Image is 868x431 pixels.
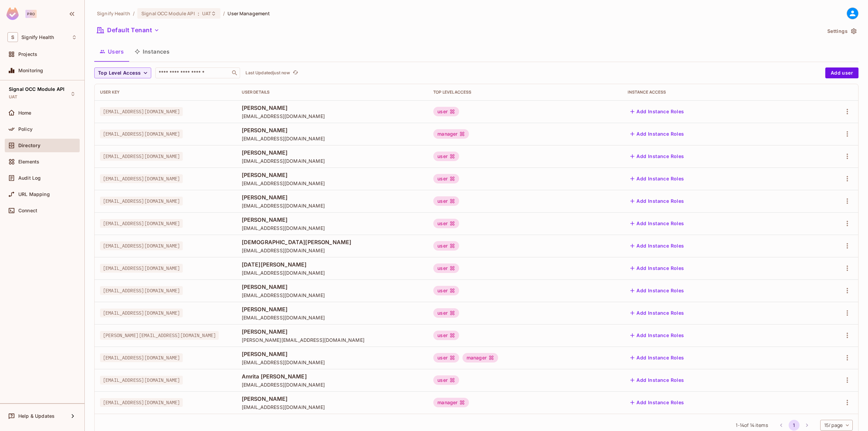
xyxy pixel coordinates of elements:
[97,10,130,17] span: the active workspace
[100,264,183,273] span: [EMAIL_ADDRESS][DOMAIN_NAME]
[18,413,55,419] span: Help & Updates
[242,337,423,343] span: [PERSON_NAME][EMAIL_ADDRESS][DOMAIN_NAME]
[242,104,423,112] span: [PERSON_NAME]
[242,135,423,142] span: [EMAIL_ADDRESS][DOMAIN_NAME]
[100,353,183,362] span: [EMAIL_ADDRESS][DOMAIN_NAME]
[100,309,183,317] span: [EMAIL_ADDRESS][DOMAIN_NAME]
[628,240,687,251] button: Add Instance Roles
[100,331,219,340] span: [PERSON_NAME][EMAIL_ADDRESS][DOMAIN_NAME]
[242,194,423,201] span: [PERSON_NAME]
[100,219,183,228] span: [EMAIL_ADDRESS][DOMAIN_NAME]
[100,398,183,407] span: [EMAIL_ADDRESS][DOMAIN_NAME]
[242,216,423,223] span: [PERSON_NAME]
[433,263,459,273] div: user
[433,241,459,251] div: user
[242,149,423,156] span: [PERSON_NAME]
[18,192,50,197] span: URL Mapping
[242,113,423,119] span: [EMAIL_ADDRESS][DOMAIN_NAME]
[9,94,17,100] span: UAT
[242,381,423,388] span: [EMAIL_ADDRESS][DOMAIN_NAME]
[825,67,859,78] button: Add user
[628,375,687,386] button: Add Instance Roles
[433,353,459,363] div: user
[18,208,37,213] span: Connect
[94,25,162,36] button: Default Tenant
[242,158,423,164] span: [EMAIL_ADDRESS][DOMAIN_NAME]
[433,286,459,295] div: user
[242,395,423,403] span: [PERSON_NAME]
[133,10,135,17] li: /
[7,32,18,42] span: S
[433,398,469,407] div: manager
[628,129,687,139] button: Add Instance Roles
[100,130,183,138] span: [EMAIL_ADDRESS][DOMAIN_NAME]
[18,68,43,73] span: Monitoring
[242,171,423,179] span: [PERSON_NAME]
[25,10,37,18] div: Pro
[628,151,687,162] button: Add Instance Roles
[228,10,270,17] span: User Management
[197,11,200,16] span: :
[100,107,183,116] span: [EMAIL_ADDRESS][DOMAIN_NAME]
[100,152,183,161] span: [EMAIL_ADDRESS][DOMAIN_NAME]
[18,52,37,57] span: Projects
[100,286,183,295] span: [EMAIL_ADDRESS][DOMAIN_NAME]
[242,261,423,268] span: [DATE][PERSON_NAME]
[628,397,687,408] button: Add Instance Roles
[98,69,141,77] span: Top Level Access
[242,225,423,231] span: [EMAIL_ADDRESS][DOMAIN_NAME]
[9,86,64,92] span: Signal OCC Module API
[100,241,183,250] span: [EMAIL_ADDRESS][DOMAIN_NAME]
[242,328,423,335] span: [PERSON_NAME]
[433,331,459,340] div: user
[100,90,231,95] div: User Key
[223,10,225,17] li: /
[820,420,853,431] div: 15 / page
[141,10,195,17] span: Signal OCC Module API
[628,308,687,318] button: Add Instance Roles
[291,69,299,77] button: refresh
[94,43,129,60] button: Users
[628,173,687,184] button: Add Instance Roles
[433,174,459,183] div: user
[628,330,687,341] button: Add Instance Roles
[100,174,183,183] span: [EMAIL_ADDRESS][DOMAIN_NAME]
[242,350,423,358] span: [PERSON_NAME]
[775,420,813,431] nav: pagination navigation
[433,219,459,228] div: user
[242,90,423,95] div: User Details
[242,404,423,410] span: [EMAIL_ADDRESS][DOMAIN_NAME]
[18,159,39,164] span: Elements
[628,218,687,229] button: Add Instance Roles
[18,143,40,148] span: Directory
[100,376,183,385] span: [EMAIL_ADDRESS][DOMAIN_NAME]
[290,69,299,77] span: Click to refresh data
[242,126,423,134] span: [PERSON_NAME]
[242,270,423,276] span: [EMAIL_ADDRESS][DOMAIN_NAME]
[242,373,423,380] span: Amrita [PERSON_NAME]
[789,420,800,431] button: page 1
[100,197,183,205] span: [EMAIL_ADDRESS][DOMAIN_NAME]
[129,43,175,60] button: Instances
[242,306,423,313] span: [PERSON_NAME]
[462,353,498,363] div: manager
[202,10,211,17] span: UAT
[293,70,298,76] span: refresh
[628,196,687,207] button: Add Instance Roles
[736,422,768,429] span: 1 - 14 of 14 items
[433,308,459,318] div: user
[433,152,459,161] div: user
[21,35,54,40] span: Workspace: Signify Health
[242,180,423,187] span: [EMAIL_ADDRESS][DOMAIN_NAME]
[628,90,797,95] div: Instance Access
[18,126,33,132] span: Policy
[433,90,617,95] div: Top Level Access
[242,247,423,254] span: [EMAIL_ADDRESS][DOMAIN_NAME]
[433,107,459,116] div: user
[242,283,423,291] span: [PERSON_NAME]
[94,67,151,78] button: Top Level Access
[433,196,459,206] div: user
[628,106,687,117] button: Add Instance Roles
[242,292,423,298] span: [EMAIL_ADDRESS][DOMAIN_NAME]
[433,129,469,139] div: manager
